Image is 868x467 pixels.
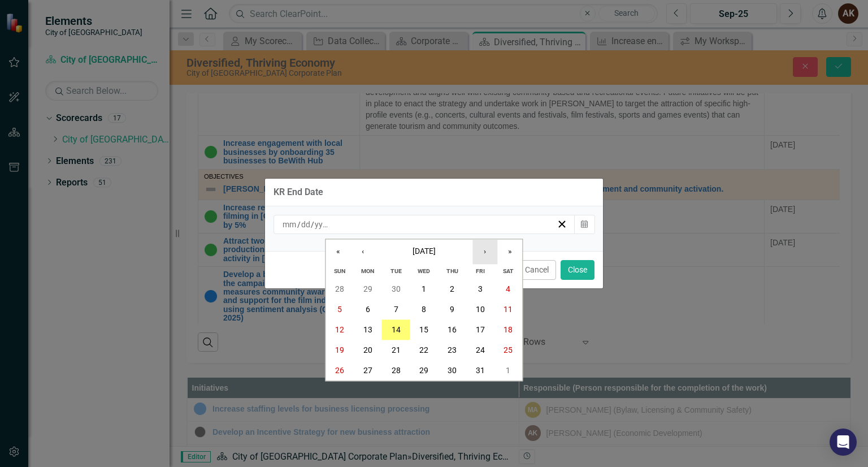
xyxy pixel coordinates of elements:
abbr: October 4, 2025 [506,285,510,294]
button: October 24, 2025 [466,340,494,361]
button: October 18, 2025 [494,320,523,340]
abbr: October 14, 2025 [392,326,401,335]
button: October 5, 2025 [325,300,354,320]
button: October 6, 2025 [354,300,382,320]
button: October 1, 2025 [410,279,439,300]
abbr: October 5, 2025 [337,305,342,314]
button: » [497,240,522,265]
abbr: October 10, 2025 [476,305,485,314]
abbr: Thursday [446,268,458,275]
div: KR End Date [274,187,323,197]
abbr: October 6, 2025 [366,305,370,314]
div: Open Intercom Messenger [830,429,857,456]
button: October 29, 2025 [410,361,439,381]
abbr: October 18, 2025 [504,326,513,335]
input: dd [301,219,311,230]
button: October 12, 2025 [325,320,354,340]
abbr: Monday [361,268,374,275]
button: October 23, 2025 [438,340,466,361]
button: September 30, 2025 [382,279,410,300]
button: October 21, 2025 [382,340,410,361]
button: October 26, 2025 [325,361,354,381]
button: October 4, 2025 [494,279,523,300]
abbr: October 12, 2025 [335,326,344,335]
button: October 27, 2025 [354,361,382,381]
button: October 20, 2025 [354,340,382,361]
abbr: September 30, 2025 [392,285,401,294]
button: October 7, 2025 [382,300,410,320]
span: [DATE] [413,247,436,256]
abbr: Saturday [503,268,514,275]
abbr: November 1, 2025 [506,366,510,375]
abbr: Wednesday [418,268,430,275]
span: / [297,219,301,230]
button: October 10, 2025 [466,300,494,320]
abbr: October 24, 2025 [476,346,485,355]
abbr: October 22, 2025 [419,346,428,355]
abbr: September 29, 2025 [363,285,372,294]
abbr: October 20, 2025 [363,346,372,355]
button: October 2, 2025 [438,279,466,300]
abbr: October 7, 2025 [394,305,398,314]
button: October 14, 2025 [382,320,410,340]
button: October 15, 2025 [410,320,439,340]
button: October 8, 2025 [410,300,439,320]
button: October 3, 2025 [466,279,494,300]
abbr: October 29, 2025 [419,366,428,375]
abbr: October 2, 2025 [450,285,454,294]
abbr: October 17, 2025 [476,326,485,335]
button: October 16, 2025 [438,320,466,340]
abbr: October 8, 2025 [422,305,426,314]
button: Cancel [518,260,556,280]
abbr: October 11, 2025 [504,305,513,314]
abbr: October 3, 2025 [478,285,483,294]
abbr: October 1, 2025 [422,285,426,294]
button: October 31, 2025 [466,361,494,381]
button: October 25, 2025 [494,340,523,361]
input: yyyy [314,219,331,230]
button: « [325,240,350,265]
button: Close [561,260,594,280]
button: October 28, 2025 [382,361,410,381]
abbr: October 25, 2025 [504,346,513,355]
input: mm [282,219,297,230]
abbr: Friday [476,268,485,275]
span: / [311,219,314,230]
button: [DATE] [375,240,472,265]
abbr: October 16, 2025 [448,326,457,335]
button: November 1, 2025 [494,361,523,381]
button: ‹ [350,240,375,265]
button: › [472,240,497,265]
abbr: October 19, 2025 [335,346,344,355]
button: October 19, 2025 [325,340,354,361]
abbr: October 27, 2025 [363,366,372,375]
button: September 29, 2025 [354,279,382,300]
abbr: October 15, 2025 [419,326,428,335]
abbr: October 26, 2025 [335,366,344,375]
button: October 22, 2025 [410,340,439,361]
abbr: October 23, 2025 [448,346,457,355]
button: October 11, 2025 [494,300,523,320]
button: October 13, 2025 [354,320,382,340]
abbr: October 30, 2025 [448,366,457,375]
button: October 9, 2025 [438,300,466,320]
abbr: October 9, 2025 [450,305,454,314]
button: September 28, 2025 [325,279,354,300]
abbr: October 31, 2025 [476,366,485,375]
abbr: October 21, 2025 [392,346,401,355]
abbr: October 13, 2025 [363,326,372,335]
abbr: October 28, 2025 [392,366,401,375]
abbr: Sunday [334,268,345,275]
abbr: September 28, 2025 [335,285,344,294]
button: October 17, 2025 [466,320,494,340]
button: October 30, 2025 [438,361,466,381]
abbr: Tuesday [390,268,402,275]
